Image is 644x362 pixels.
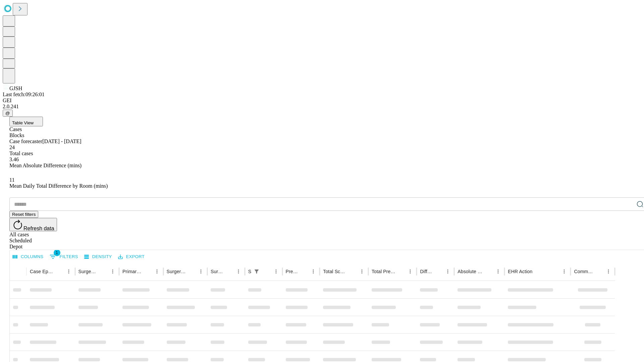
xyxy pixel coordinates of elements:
button: Sort [262,267,271,276]
button: Sort [187,267,196,276]
span: Case forecaster [9,138,42,144]
button: Menu [406,267,415,276]
span: Table View [12,120,34,125]
button: Menu [271,267,281,276]
button: Menu [443,267,452,276]
div: Absolute Difference [458,269,483,274]
button: Sort [484,267,493,276]
button: Menu [108,267,117,276]
div: GEI [3,98,641,104]
div: Primary Service [122,269,142,274]
div: Predicted In Room Duration [286,269,299,274]
span: GJSH [9,85,22,91]
div: Scheduled In Room Duration [248,269,251,274]
button: Menu [64,267,73,276]
div: 1 active filter [252,267,261,276]
button: Export [116,252,146,262]
button: Sort [434,267,443,276]
span: 1 [54,249,60,256]
div: Total Scheduled Duration [323,269,347,274]
button: Refresh data [9,218,57,231]
button: Sort [55,267,64,276]
button: Sort [299,267,309,276]
button: Table View [9,117,43,126]
button: Sort [396,267,406,276]
button: Sort [99,267,108,276]
button: Reset filters [9,211,38,218]
button: Menu [309,267,318,276]
div: Difference [420,269,433,274]
span: 11 [9,177,14,183]
span: Mean Absolute Difference (mins) [9,163,82,168]
span: Mean Daily Total Difference by Room (mins) [9,183,108,189]
button: Menu [234,267,243,276]
span: 3.46 [9,157,19,162]
div: Surgery Date [211,269,224,274]
button: Sort [348,267,357,276]
span: Reset filters [12,212,36,217]
div: 2.0.241 [3,104,641,110]
div: Total Predicted Duration [372,269,396,274]
div: Case Epic Id [30,269,54,274]
span: Refresh data [23,226,54,231]
button: Density [83,252,114,262]
div: EHR Action [508,269,532,274]
button: Menu [559,267,569,276]
span: @ [5,111,10,116]
span: Last fetch: 09:26:01 [3,92,45,97]
span: 24 [9,144,15,150]
button: Menu [152,267,162,276]
button: Show filters [252,267,261,276]
button: Select columns [11,252,45,262]
button: Sort [224,267,234,276]
button: Sort [594,267,604,276]
button: Show filters [48,251,80,262]
button: @ [3,110,13,117]
div: Comments [574,269,593,274]
button: Menu [493,267,503,276]
span: Total cases [9,150,33,156]
button: Menu [196,267,206,276]
button: Menu [604,267,613,276]
span: [DATE] - [DATE] [42,138,81,144]
button: Sort [533,267,542,276]
div: Surgeon Name [78,269,98,274]
button: Menu [357,267,367,276]
button: Sort [143,267,152,276]
div: Surgery Name [167,269,186,274]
